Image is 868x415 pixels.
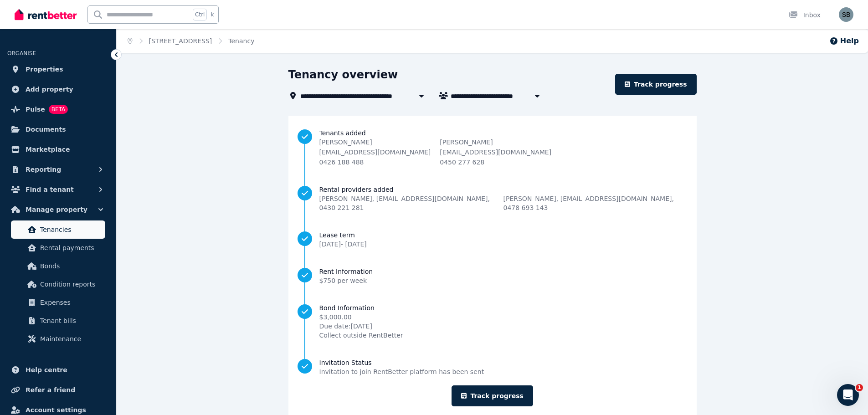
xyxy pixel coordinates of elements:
a: Help centre [7,361,109,379]
span: 0450 277 628 [440,159,484,166]
span: Help centre [26,364,67,375]
img: Sam Berrell [839,7,853,22]
a: Track progress [615,74,697,95]
span: Properties [26,64,63,75]
button: Reporting [7,160,109,179]
img: RentBetter [15,8,77,21]
button: Manage property [7,200,109,219]
span: Ctrl [193,9,207,20]
span: Due date: [DATE] [319,322,403,331]
span: Maintenance [40,333,102,344]
a: Expenses [11,293,105,312]
span: Tenants added [319,128,672,138]
a: Add property [7,80,109,98]
a: Condition reports [11,275,105,293]
a: Tenancies [11,220,105,239]
a: Documents [7,120,109,138]
span: Tenant bills [40,315,102,326]
span: Manage property [26,204,87,215]
span: $750 per week [319,277,367,284]
span: Refer a friend [26,384,75,395]
span: Tenancies [40,224,102,235]
button: Help [829,36,859,46]
a: Invitation StatusInvitation to join RentBetter platform has been sent [298,358,688,376]
a: Rental payments [11,239,105,257]
span: [PERSON_NAME] , [EMAIL_ADDRESS][DOMAIN_NAME] , 0478 693 143 [503,194,688,212]
span: Invitation to join RentBetter platform has been sent [319,367,484,376]
span: Collect outside RentBetter [319,331,403,340]
span: Condition reports [40,279,102,290]
a: Marketplace [7,140,109,159]
a: [STREET_ADDRESS] [149,37,212,45]
a: Bonds [11,257,105,275]
span: Marketplace [26,144,70,155]
span: 0426 188 488 [319,159,364,166]
button: Find a tenant [7,180,109,199]
a: Rental providers added[PERSON_NAME], [EMAIL_ADDRESS][DOMAIN_NAME], 0430 221 281[PERSON_NAME], [EM... [298,185,688,212]
span: Reporting [26,164,61,175]
span: Lease term [319,231,367,240]
span: 1 [856,384,863,391]
a: Bond Information$3,000.00Due date:[DATE]Collect outside RentBetter [298,303,688,340]
div: Inbox [789,10,821,20]
a: Tenants added[PERSON_NAME][EMAIL_ADDRESS][DOMAIN_NAME]0426 188 488[PERSON_NAME][EMAIL_ADDRESS][DO... [298,128,688,167]
span: Pulse [26,104,45,115]
a: PulseBETA [7,100,109,118]
span: $3,000.00 [319,313,403,322]
span: k [211,11,214,18]
nav: Progress [298,128,688,376]
a: Refer a friend [7,381,109,399]
p: [PERSON_NAME] [319,138,431,147]
a: Rent Information$750 per week [298,267,688,285]
span: Expenses [40,297,102,308]
span: Rental payments [40,242,102,253]
span: ORGANISE [7,50,36,56]
a: Properties [7,60,109,78]
span: Add property [26,84,73,95]
span: Find a tenant [26,184,74,195]
span: Bonds [40,261,102,272]
a: Lease term[DATE]- [DATE] [298,231,688,249]
span: Bond Information [319,303,403,313]
span: BETA [49,105,68,114]
h1: Tenancy overview [288,67,398,82]
iframe: Intercom live chat [837,384,859,406]
span: [PERSON_NAME] , [EMAIL_ADDRESS][DOMAIN_NAME] , 0430 221 281 [319,194,503,212]
a: Maintenance [11,330,105,348]
p: [EMAIL_ADDRESS][DOMAIN_NAME] [440,148,551,157]
span: Tenancy [228,36,254,46]
nav: Breadcrumb [117,29,265,53]
p: [PERSON_NAME] [440,138,551,147]
span: Rental providers added [319,185,688,194]
a: Track progress [452,385,533,406]
a: Tenant bills [11,312,105,330]
span: Invitation Status [319,358,484,367]
span: [DATE] - [DATE] [319,241,367,248]
span: Rent Information [319,267,373,276]
span: Documents [26,124,66,135]
p: [EMAIL_ADDRESS][DOMAIN_NAME] [319,148,431,157]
